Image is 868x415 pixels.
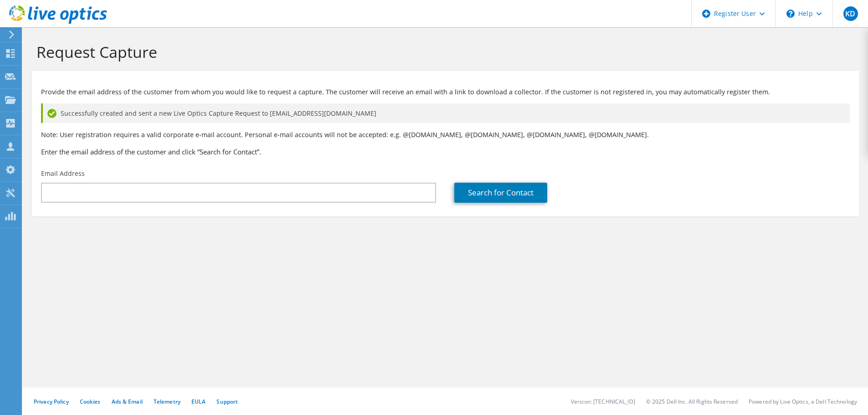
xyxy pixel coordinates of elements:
a: Telemetry [154,398,180,405]
a: Search for Contact [454,183,547,203]
span: KD [843,6,858,21]
a: Support [216,398,238,405]
h3: Enter the email address of the customer and click “Search for Contact”. [41,147,850,157]
p: Provide the email address of the customer from whom you would like to request a capture. The cust... [41,87,850,97]
li: Version: [TECHNICAL_ID] [571,398,635,405]
h1: Request Capture [36,42,850,61]
li: Powered by Live Optics, a Dell Technology [749,398,857,405]
a: Ads & Email [112,398,143,405]
label: Email Address [41,169,85,178]
span: Successfully created and sent a new Live Optics Capture Request to [EMAIL_ADDRESS][DOMAIN_NAME] [61,108,376,118]
a: Cookies [80,398,101,405]
svg: \n [786,10,795,18]
p: Note: User registration requires a valid corporate e-mail account. Personal e-mail accounts will ... [41,130,850,140]
a: Privacy Policy [34,398,69,405]
li: © 2025 Dell Inc. All Rights Reserved [646,398,738,405]
a: EULA [191,398,205,405]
